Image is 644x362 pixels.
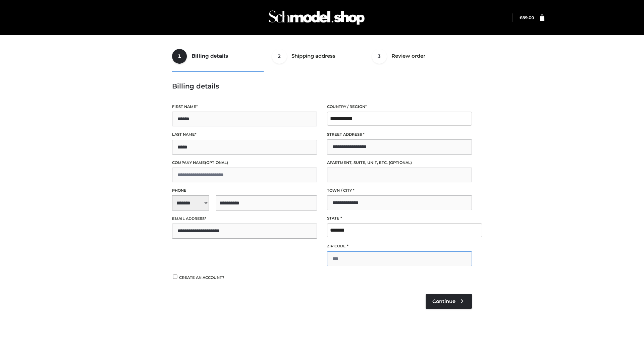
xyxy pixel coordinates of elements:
span: Create an account? [179,275,224,280]
label: Street address [327,131,472,138]
label: Email address [172,216,317,222]
label: ZIP Code [327,243,472,249]
label: Country / Region [327,104,472,110]
label: Phone [172,187,317,194]
span: (optional) [205,160,228,165]
a: Continue [426,294,472,309]
h3: Billing details [172,82,472,90]
bdi: 89.00 [520,15,534,20]
label: Last name [172,131,317,138]
span: Continue [432,298,455,304]
label: First name [172,104,317,110]
img: Schmodel Admin 964 [266,4,367,31]
label: Apartment, suite, unit, etc. [327,160,472,166]
label: Town / City [327,187,472,194]
span: (optional) [389,160,412,165]
label: State [327,215,472,222]
input: Create an account? [172,275,178,279]
a: £89.00 [520,15,534,20]
span: £ [520,15,522,20]
label: Company name [172,160,317,166]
